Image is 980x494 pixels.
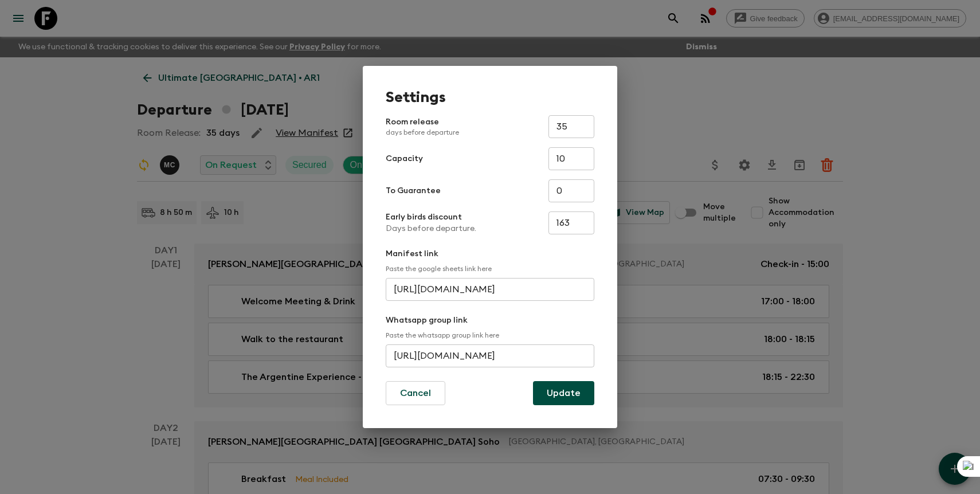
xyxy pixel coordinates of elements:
[386,278,594,301] input: e.g. https://docs.google.com/spreadsheets/d/1P7Zz9v8J0vXy1Q/edit#gid=0
[548,147,594,170] input: e.g. 14
[548,115,594,138] input: e.g. 30
[386,185,441,197] p: To Guarantee
[386,116,459,137] p: Room release
[386,223,476,234] p: Days before departure.
[386,315,594,326] p: Whatsapp group link
[548,211,594,234] input: e.g. 180
[386,211,476,223] p: Early birds discount
[386,128,459,137] p: days before departure
[386,89,594,106] h1: Settings
[533,381,594,405] button: Update
[386,248,594,260] p: Manifest link
[386,153,423,164] p: Capacity
[386,381,445,405] button: Cancel
[386,264,594,273] p: Paste the google sheets link here
[386,344,594,367] input: e.g. https://chat.whatsapp.com/...
[548,179,594,202] input: e.g. 4
[386,331,594,340] p: Paste the whatsapp group link here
